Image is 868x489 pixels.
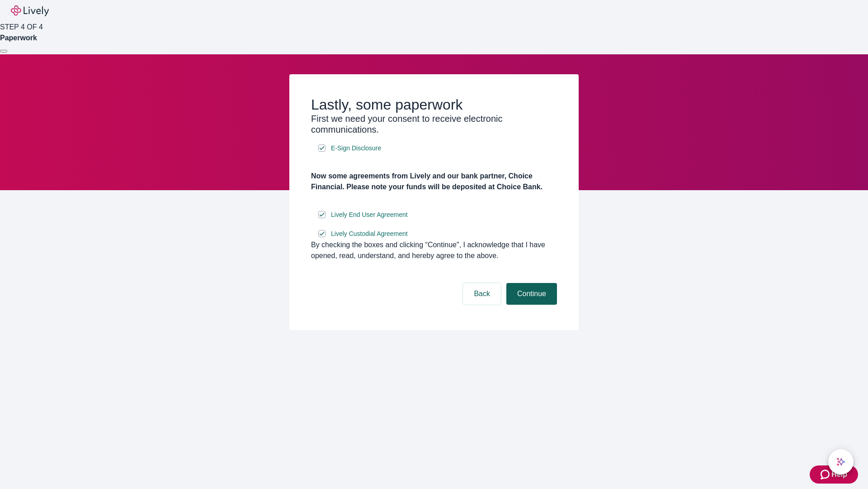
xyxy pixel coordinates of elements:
[828,449,854,475] button: chat
[329,228,410,240] a: e-sign disclosure document
[331,144,381,153] span: E-Sign Disclosure
[311,96,557,113] h2: Lastly, some paperwork
[331,210,408,220] span: Lively End User Agreement
[506,283,557,305] button: Continue
[311,171,557,192] h4: Now some agreements from Lively and our bank partner, Choice Financial. Please note your funds wi...
[311,240,557,261] div: By checking the boxes and clicking “Continue", I acknowledge that I have opened, read, understand...
[836,457,845,466] svg: Lively AI Assistant
[810,465,858,484] button: Zendesk support iconHelp
[329,143,383,154] a: e-sign disclosure document
[821,469,831,480] svg: Zendesk support icon
[331,229,408,239] span: Lively Custodial Agreement
[329,209,410,221] a: e-sign disclosure document
[463,283,501,305] button: Back
[831,469,847,480] span: Help
[311,113,557,135] h3: First we need your consent to receive electronic communications.
[11,5,49,16] img: Lively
